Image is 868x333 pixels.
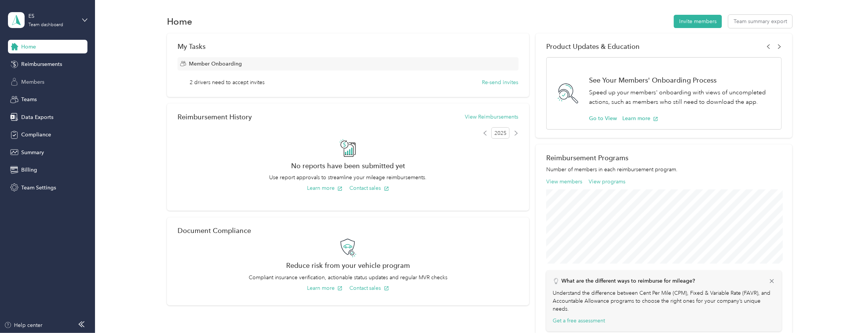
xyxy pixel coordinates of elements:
button: View Reimbursements [465,113,519,121]
h1: Home [167,17,192,25]
button: Help center [4,321,43,329]
span: Product Updates & Education [546,42,640,50]
span: Summary [21,149,44,156]
p: Understand the difference between Cent Per Mile (CPM), Fixed & Variable Rate (FAVR), and Accounta... [553,289,775,313]
span: Member Onboarding [189,60,242,68]
h2: Reimbursement Programs [546,154,782,162]
p: What are the different ways to reimburse for mileage? [562,277,695,285]
p: Speed up your members' onboarding with views of uncompleted actions, such as members who still ne... [589,88,773,106]
h2: Document Compliance [178,227,251,235]
button: View members [546,178,582,186]
span: 2025 [491,127,510,139]
button: Learn more [307,184,343,192]
span: Team Settings [21,184,56,192]
div: Team dashboard [28,23,63,27]
h2: Reimbursement History [178,113,252,121]
button: Contact sales [349,284,389,292]
button: Invite members [674,15,722,28]
h2: Reduce risk from your vehicle program [178,261,518,269]
p: Use report approvals to streamline your mileage reimbursements. [178,174,518,181]
p: Compliant insurance verification, actionable status updates and regular MVR checks [178,274,518,281]
span: Teams [21,95,37,103]
button: Re-send invites [482,78,519,86]
button: View programs [589,178,626,186]
button: Contact sales [349,184,389,192]
button: Get a free assessment [553,317,605,325]
span: Home [21,43,36,51]
button: Team summary export [728,15,792,28]
span: Compliance [21,131,51,139]
span: Reimbursements [21,60,62,68]
button: Go to View [589,114,617,122]
h2: No reports have been submitted yet [178,162,518,170]
button: Learn more [622,114,658,122]
div: E5 [28,12,76,20]
button: Learn more [307,284,343,292]
div: My Tasks [178,42,518,50]
p: Number of members in each reimbursement program. [546,166,782,174]
span: 2 drivers need to accept invites [190,78,265,86]
span: Members [21,78,44,86]
span: Data Exports [21,113,53,121]
span: Billing [21,166,37,174]
iframe: Everlance-gr Chat Button Frame [826,291,868,333]
h1: See Your Members' Onboarding Process [589,76,773,84]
